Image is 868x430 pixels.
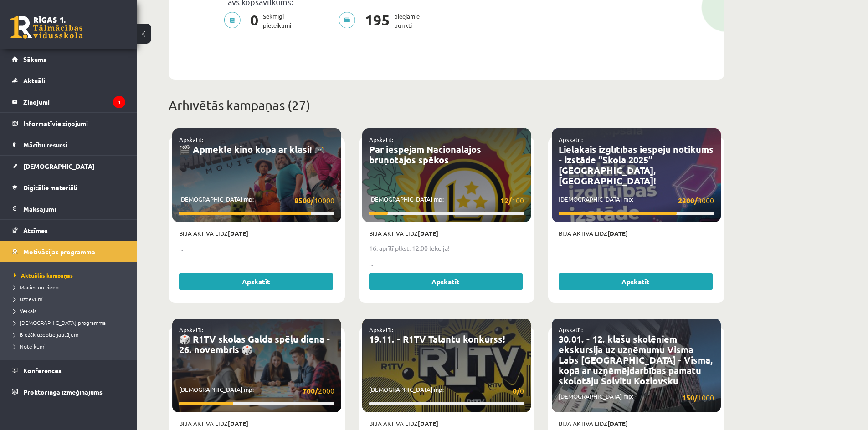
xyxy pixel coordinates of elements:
[14,330,128,339] a: Biežāk uzdotie jautājumi
[23,162,95,170] span: [DEMOGRAPHIC_DATA]
[14,319,106,326] span: [DEMOGRAPHIC_DATA] programma
[14,319,128,327] a: [DEMOGRAPHIC_DATA] programma
[369,195,524,206] p: [DEMOGRAPHIC_DATA] mp:
[169,96,724,115] p: Arhivētās kampaņas (27)
[369,143,481,166] a: Par iespējām Nacionālajos bruņotajos spēkos
[500,196,512,205] strong: 12/
[23,198,125,219] legend: Maksājumi
[179,273,333,290] a: Apskatīt
[369,273,523,290] a: Apskatīt
[10,16,83,39] a: Rīgas 1. Tālmācības vidusskola
[369,258,524,268] p: ...
[14,295,44,303] span: Uzdevumi
[418,420,438,427] strong: [DATE]
[678,195,714,206] span: 3000
[14,307,36,314] span: Veikals
[23,55,46,63] span: Sākums
[179,136,203,143] a: Apskatīt:
[418,229,438,237] strong: [DATE]
[23,113,125,134] legend: Informatīvie ziņojumi
[23,91,125,112] legend: Ziņojumi
[179,143,325,155] a: 🎬 Apmeklē kino kopā ar klasi! 🎮
[14,343,46,350] span: Noteikumi
[14,307,128,315] a: Veikals
[23,366,62,374] span: Konferences
[294,196,314,205] strong: 8500/
[23,141,67,149] span: Mācību resursi
[12,91,125,112] a: Ziņojumi1
[12,156,125,177] a: [DEMOGRAPHIC_DATA]
[339,12,425,30] p: pieejamie punkti
[179,243,334,253] p: ...
[224,12,297,30] p: Sekmīgi pieteikumi
[23,226,48,234] span: Atzīmes
[179,195,334,206] p: [DEMOGRAPHIC_DATA] mp:
[12,241,125,262] a: Motivācijas programma
[559,136,583,143] a: Apskatīt:
[14,295,128,303] a: Uzdevumi
[559,273,713,290] a: Apskatīt
[12,360,125,381] a: Konferences
[12,113,125,134] a: Informatīvie ziņojumi
[500,195,524,206] span: 100
[559,333,713,387] a: 30.01. - 12. klašu skolēniem ekskursija uz uzņēmumu Visma Labs [GEOGRAPHIC_DATA] - Visma, kopā ar...
[14,272,73,279] span: Aktuālās kampaņas
[369,229,524,238] p: Bija aktīva līdz
[513,386,520,395] strong: 0/
[12,198,125,219] a: Maksājumi
[678,196,698,205] strong: 2300/
[303,386,318,395] strong: 700/
[369,419,524,428] p: Bija aktīva līdz
[12,49,125,70] a: Sākums
[246,12,263,30] span: 0
[559,419,714,428] p: Bija aktīva līdz
[513,385,524,396] span: 0
[179,419,334,428] p: Bija aktīva līdz
[12,381,125,402] a: Proktoringa izmēģinājums
[228,420,248,427] strong: [DATE]
[303,385,334,396] span: 2000
[113,96,125,108] i: 1
[12,70,125,91] a: Aktuāli
[14,283,59,291] span: Mācies un ziedo
[559,195,714,206] p: [DEMOGRAPHIC_DATA] mp:
[607,229,628,237] strong: [DATE]
[23,183,77,192] span: Digitālie materiāli
[12,134,125,155] a: Mācību resursi
[559,143,714,187] a: Lielākais izglītības iespēju notikums - izstāde “Skola 2025” [GEOGRAPHIC_DATA], [GEOGRAPHIC_DATA]!
[179,326,203,334] a: Apskatīt:
[360,12,394,30] span: 195
[559,392,714,403] p: [DEMOGRAPHIC_DATA] mp:
[12,220,125,241] a: Atzīmes
[14,271,128,279] a: Aktuālās kampaņas
[682,393,698,402] strong: 150/
[369,385,524,396] p: [DEMOGRAPHIC_DATA] mp:
[179,333,330,355] a: 🎲 R1TV skolas Galda spēļu diena - 26. novembris 🎲
[559,326,583,334] a: Apskatīt:
[369,244,450,252] strong: 16. aprīlī plkst. 12.00 lekcija!
[14,283,128,291] a: Mācies un ziedo
[369,136,393,143] a: Apskatīt:
[682,392,714,403] span: 1000
[179,229,334,238] p: Bija aktīva līdz
[14,331,80,338] span: Biežāk uzdotie jautājumi
[23,388,103,396] span: Proktoringa izmēģinājums
[559,229,714,238] p: Bija aktīva līdz
[228,229,248,237] strong: [DATE]
[23,76,45,85] span: Aktuāli
[369,333,505,345] a: 19.11. - R1TV Talantu konkurss!
[14,342,128,350] a: Noteikumi
[12,177,125,198] a: Digitālie materiāli
[179,385,334,396] p: [DEMOGRAPHIC_DATA] mp:
[607,420,628,427] strong: [DATE]
[23,248,95,256] span: Motivācijas programma
[369,326,393,334] a: Apskatīt:
[294,195,334,206] span: 10000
